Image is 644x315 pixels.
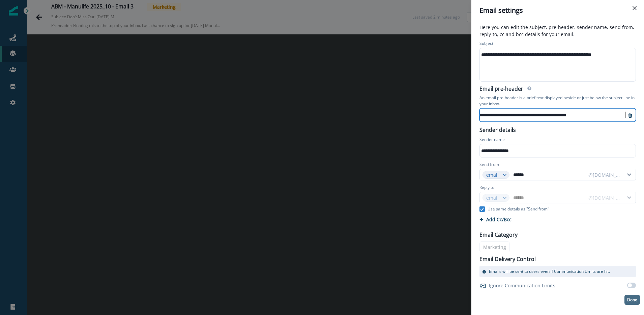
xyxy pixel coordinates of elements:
p: Use same details as "Send from" [488,206,549,212]
label: Send from [479,162,499,168]
button: Close [629,3,640,13]
p: Email Delivery Control [479,255,536,263]
p: Subject [479,40,493,48]
p: An email pre-header is a brief text displayed beside or just below the subject line in your inbox. [479,93,636,108]
p: Ignore Communication Limits [489,282,555,289]
div: Email settings [479,5,636,16]
h2: Email pre-header [479,86,523,93]
p: Email Category [479,231,518,239]
button: Add Cc/Bcc [479,216,511,223]
p: Here you can edit the subject, pre-header, sender name, send from, reply-to, cc and bcc details f... [475,24,640,39]
button: Done [624,295,640,305]
p: Sender name [479,137,505,144]
svg: remove-preheader [627,113,633,118]
div: @[DOMAIN_NAME] [588,171,621,178]
div: email [486,171,500,178]
label: Reply to [479,184,494,191]
p: Sender details [475,124,520,134]
p: Done [627,297,637,302]
p: Emails will be sent to users even if Communication Limits are hit. [489,268,610,275]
